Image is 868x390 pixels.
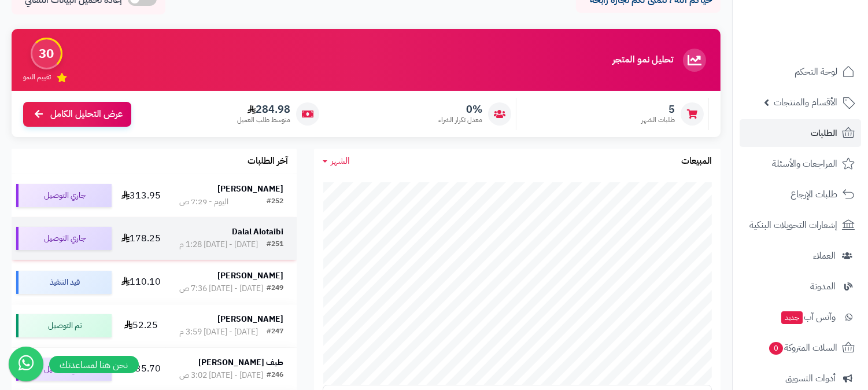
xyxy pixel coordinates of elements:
[740,119,861,147] a: الطلبات
[267,326,283,338] div: #247
[740,273,861,300] a: المدونة
[795,64,837,80] span: لوحة التحكم
[116,174,166,217] td: 313.95
[23,102,131,127] a: عرض التحليل الكامل
[740,211,861,239] a: إشعارات التحويلات البنكية
[267,196,283,208] div: #252
[774,94,837,111] span: الأقسام والمنتجات
[16,314,112,337] div: تم التوصيل
[217,313,283,325] strong: [PERSON_NAME]
[641,115,675,125] span: طلبات الشهر
[16,271,112,294] div: قيد التنفيذ
[791,186,837,203] span: طلبات الإرجاع
[772,156,837,172] span: المراجعات والأسئلة
[323,154,350,168] a: الشهر
[237,115,290,125] span: متوسط طلب العميل
[16,227,112,250] div: جاري التوصيل
[785,370,836,387] span: أدوات التسويق
[740,303,861,331] a: وآتس آبجديد
[740,334,861,362] a: السلات المتروكة0
[198,356,283,369] strong: طيف [PERSON_NAME]
[116,261,166,304] td: 110.10
[781,311,803,324] span: جديد
[780,309,836,325] span: وآتس آب
[50,108,123,121] span: عرض التحليل الكامل
[232,226,283,238] strong: Dalal Alotaibi
[740,58,861,86] a: لوحة التحكم
[438,103,482,116] span: 0%
[438,115,482,125] span: معدل تكرار الشراء
[612,55,673,65] h3: تحليل نمو المتجر
[179,196,228,208] div: اليوم - 7:29 ص
[740,150,861,178] a: المراجعات والأسئلة
[23,72,51,82] span: تقييم النمو
[740,242,861,270] a: العملاء
[179,326,258,338] div: [DATE] - [DATE] 3:59 م
[116,304,166,347] td: 52.25
[179,239,258,251] div: [DATE] - [DATE] 1:28 م
[681,156,712,167] h3: المبيعات
[331,154,350,168] span: الشهر
[179,370,263,381] div: [DATE] - [DATE] 3:02 ص
[769,342,783,355] span: 0
[267,239,283,251] div: #251
[641,103,675,116] span: 5
[237,103,290,116] span: 284.98
[179,283,263,295] div: [DATE] - [DATE] 7:36 ص
[811,125,837,141] span: الطلبات
[16,184,112,207] div: جاري التوصيل
[217,270,283,282] strong: [PERSON_NAME]
[267,370,283,381] div: #246
[267,283,283,295] div: #249
[116,217,166,260] td: 178.25
[768,340,837,356] span: السلات المتروكة
[749,217,837,233] span: إشعارات التحويلات البنكية
[813,248,836,264] span: العملاء
[248,156,288,167] h3: آخر الطلبات
[217,183,283,195] strong: [PERSON_NAME]
[810,278,836,295] span: المدونة
[740,181,861,208] a: طلبات الإرجاع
